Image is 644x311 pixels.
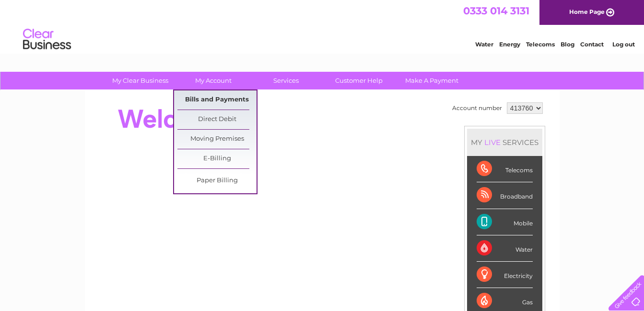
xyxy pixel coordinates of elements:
[580,41,604,48] a: Contact
[246,72,326,89] a: Services
[482,138,503,147] div: LIVE
[477,235,533,262] div: Water
[612,41,635,48] a: Log out
[101,72,180,89] a: My Clear Business
[477,182,533,209] div: Broadband
[177,171,257,190] a: Paper Billing
[463,5,529,17] a: 0333 014 3131
[450,100,504,116] td: Account number
[477,262,533,288] div: Electricity
[177,90,257,110] a: Bills and Payments
[467,129,542,156] div: MY SERVICES
[392,72,471,89] a: Make A Payment
[23,25,71,54] img: logo.png
[177,110,257,129] a: Direct Debit
[174,72,253,89] a: My Account
[177,130,257,149] a: Moving Premises
[477,209,533,235] div: Mobile
[319,72,398,89] a: Customer Help
[477,156,533,182] div: Telecoms
[499,41,520,48] a: Energy
[475,41,493,48] a: Water
[561,41,574,48] a: Blog
[177,149,257,168] a: E-Billing
[526,41,555,48] a: Telecoms
[96,5,549,46] div: Clear Business is a trading name of Verastar Limited (registered in [GEOGRAPHIC_DATA] No. 3667643...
